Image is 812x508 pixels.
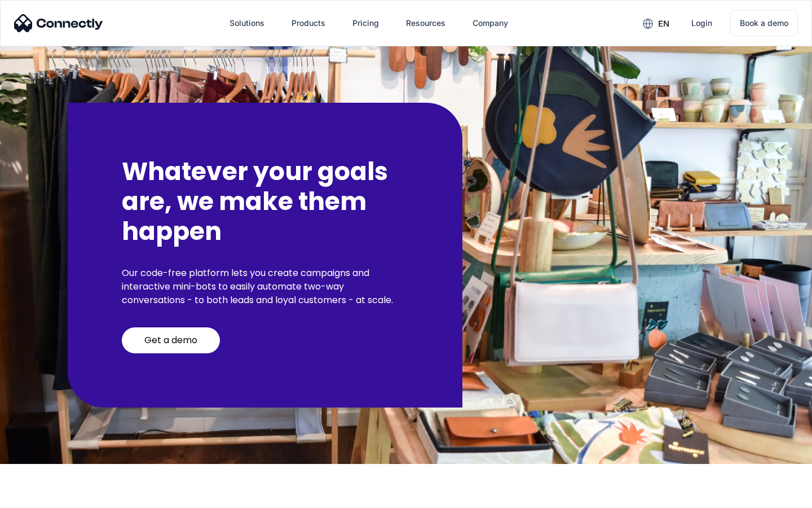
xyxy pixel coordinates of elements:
[682,10,721,37] a: Login
[122,266,408,307] p: Our code-free platform lets you create campaigns and interactive mini-bots to easily automate two...
[122,327,220,353] a: Get a demo
[14,14,103,32] img: Connectly Logo
[406,15,445,31] div: Resources
[691,15,712,31] div: Login
[230,15,264,31] div: Solutions
[122,157,408,246] h2: Whatever your goals are, we make them happen
[292,15,325,31] div: Products
[730,10,798,36] a: Book a demo
[343,10,388,37] a: Pricing
[352,15,379,31] div: Pricing
[473,15,508,31] div: Company
[144,335,197,346] div: Get a demo
[658,16,669,32] div: en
